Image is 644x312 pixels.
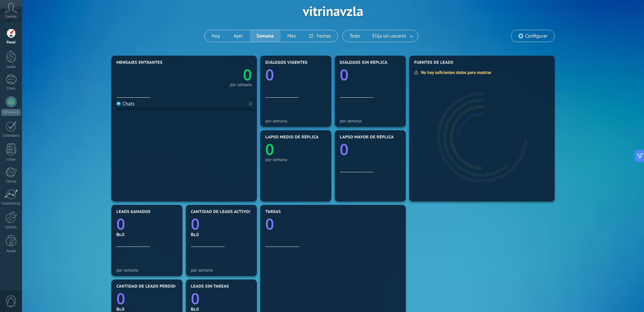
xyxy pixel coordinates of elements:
button: Semana [250,30,281,42]
a: 0 [191,288,252,309]
button: Ayer [227,30,250,42]
text: 0 [116,288,125,309]
div: por semana [340,118,401,123]
span: Lapso mayor de réplica [340,135,394,140]
span: Cantidad de leads perdidos [116,284,181,289]
text: 0 [243,64,252,85]
span: Mensajes entrantes [116,60,162,65]
div: 0 [249,101,252,107]
a: 0 [184,64,252,85]
span: Fuentes de leads [414,60,453,65]
div: Bs.0 [191,232,252,237]
a: 0 [116,214,177,234]
text: 0 [340,64,349,85]
div: Ayuda [1,249,21,253]
div: Listas [1,157,21,162]
img: Chats [116,101,121,106]
span: Configurar [525,33,548,39]
div: Estadísticas [1,201,21,206]
span: Lapso medio de réplica [265,135,319,140]
button: Mes [281,30,303,42]
text: 0 [265,64,274,85]
div: por semana [265,157,326,162]
div: Panel [1,40,21,45]
span: Cantidad de leads activos [191,210,251,214]
span: Cuenta [5,15,17,19]
div: Ajustes [1,225,21,230]
button: Hoy [205,30,227,42]
div: Calendario [1,134,21,138]
text: 0 [265,214,274,234]
text: 0 [340,139,349,160]
text: 0 [116,214,125,234]
span: Diálogos vigentes [265,60,308,65]
div: Chats [1,86,21,91]
text: 0 [265,139,274,160]
div: Correo [1,179,21,184]
span: Elija un usuario [371,32,407,41]
div: Bs.0 [191,306,252,312]
a: 0 [265,214,401,234]
div: No hay suficientes datos para mostrar [414,70,496,75]
div: por semana [230,83,252,86]
span: Leads sin tareas [191,284,229,289]
span: Tareas [265,210,281,214]
div: Leads [1,65,21,69]
div: por semana [191,268,252,273]
div: Bs.0 [116,232,177,237]
a: 0 [191,214,252,234]
div: Bs.0 [116,306,177,312]
text: 0 [191,214,200,234]
div: Chats [116,101,135,107]
div: por semana [265,118,326,123]
button: Fechas [303,30,337,42]
button: Todo [343,30,367,42]
span: Leads ganados [116,210,151,214]
span: Diálogos sin réplica [340,60,387,65]
text: 0 [191,288,200,309]
div: WhatsApp [1,109,21,116]
button: Elija un usuario [367,30,418,42]
a: 0 [116,288,177,309]
div: por semana [116,268,177,273]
